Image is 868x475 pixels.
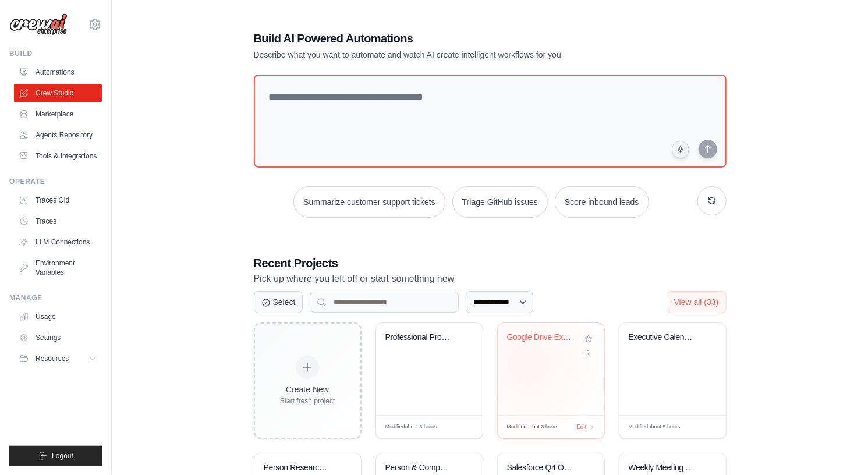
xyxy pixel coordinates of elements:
[667,291,727,313] button: View all (33)
[698,423,708,431] span: Edit
[14,84,102,102] a: Crew Studio
[576,423,586,431] span: Edit
[697,186,727,215] button: Get new suggestions
[674,297,719,307] span: View all (33)
[452,186,548,218] button: Triage GitHub issues
[254,255,727,271] h3: Recent Projects
[14,126,102,144] a: Agents Repository
[9,177,102,186] div: Operate
[582,332,595,345] button: Add to favorites
[507,332,578,343] div: Google Drive Experiments
[455,423,465,431] span: Edit
[555,186,649,218] button: Score inbound leads
[293,186,445,218] button: Summarize customer support tickets
[14,105,102,123] a: Marketplace
[9,49,102,58] div: Build
[36,354,69,363] span: Resources
[52,451,73,460] span: Logout
[507,463,578,473] div: Salesforce Q4 Opportunity Analysis
[629,332,699,343] div: Executive Calendar Analytics
[9,13,68,36] img: Logo
[254,291,303,313] button: Select
[14,307,102,326] a: Usage
[507,423,559,431] span: Modified about 3 hours
[582,348,595,359] button: Delete project
[254,49,645,61] p: Describe what you want to automate and watch AI create intelligent workflows for you
[254,30,645,47] h1: Build AI Powered Automations
[14,349,102,368] button: Resources
[629,463,699,473] div: Weekly Meeting Timesheet Analyzer
[14,147,102,165] a: Tools & Integrations
[280,396,335,406] div: Start fresh project
[385,463,456,473] div: Person & Company Intelligence Research
[810,419,868,475] iframe: Chat Widget
[9,446,102,466] button: Logout
[14,191,102,210] a: Traces Old
[14,328,102,347] a: Settings
[385,423,437,431] span: Modified about 3 hours
[9,293,102,303] div: Manage
[385,332,456,343] div: Professional Profile & Portfolio Analyzer
[264,463,334,473] div: Person Research & Meeting Prep Assistant
[14,63,102,81] a: Automations
[280,384,335,395] div: Create New
[14,254,102,282] a: Environment Variables
[254,271,727,286] p: Pick up where you left off or start something new
[14,233,102,251] a: LLM Connections
[14,212,102,231] a: Traces
[629,423,681,431] span: Modified about 5 hours
[672,141,689,158] button: Click to speak your automation idea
